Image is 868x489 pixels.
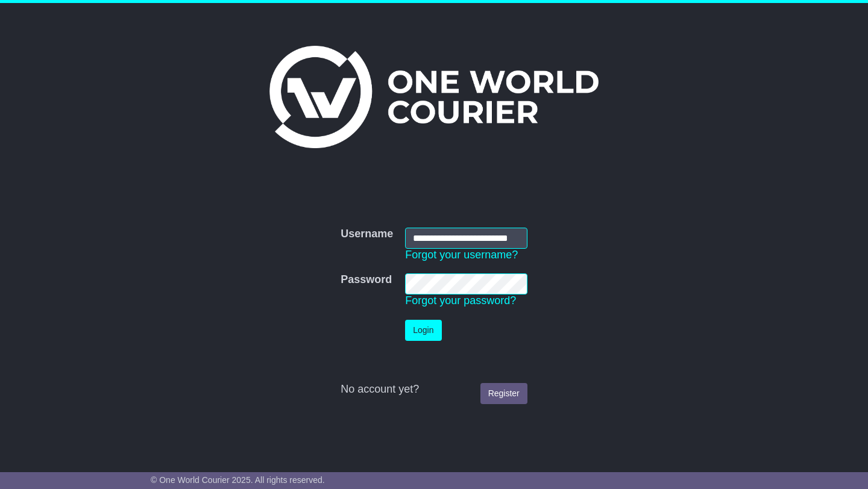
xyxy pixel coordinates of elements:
[341,383,527,396] div: No account yet?
[480,383,527,404] a: Register
[341,273,392,287] label: Password
[405,249,518,261] a: Forgot your username?
[269,46,599,148] img: One World
[151,475,325,485] span: © One World Courier 2025. All rights reserved.
[341,228,393,241] label: Username
[405,294,516,307] a: Forgot your password?
[405,320,441,341] button: Login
